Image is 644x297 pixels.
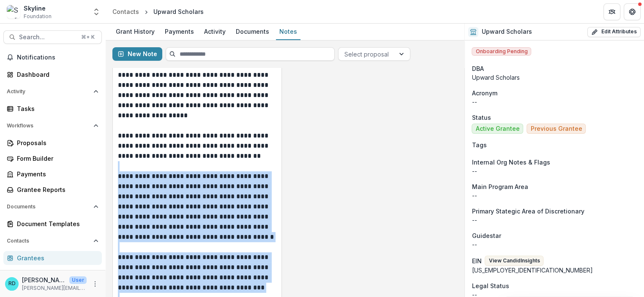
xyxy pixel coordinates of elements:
[3,267,102,281] a: Communications
[3,85,102,98] button: Open Activity
[276,24,300,40] a: Notes
[22,275,66,284] p: [PERSON_NAME]
[472,140,486,149] span: Tags
[475,125,519,132] span: Active Grantee
[3,67,102,81] a: Dashboard
[472,64,483,73] span: DBA
[3,136,102,150] a: Proposals
[17,170,95,178] div: Payments
[7,238,90,244] span: Contacts
[17,54,98,61] span: Notifications
[112,7,139,16] div: Contacts
[3,167,102,181] a: Payments
[472,158,550,167] span: Internal Org Notes & Flags
[24,13,52,20] span: Foundation
[90,3,102,20] button: Open entity switcher
[7,89,90,94] span: Activity
[3,183,102,197] a: Grantee Reports
[276,25,300,38] div: Notes
[472,231,501,240] span: Guidestar
[79,32,96,42] div: ⌘ + K
[17,185,95,194] div: Grantee Reports
[3,151,102,165] a: Form Builder
[17,254,95,262] div: Grantees
[161,25,197,38] div: Payments
[472,216,637,224] p: --
[472,207,584,216] span: Primary Stategic Area of Discretionary
[8,281,16,286] div: Raquel Donoso
[472,73,637,82] div: Upward Scholars
[587,27,641,37] button: Edit Attributes
[472,113,491,122] span: Status
[17,70,95,79] div: Dashboard
[472,256,481,265] p: EIN
[624,3,641,20] button: Get Help
[7,123,90,129] span: Workflows
[17,269,95,278] div: Communications
[22,284,87,292] p: [PERSON_NAME][EMAIL_ADDRESS][DOMAIN_NAME]
[232,25,273,38] div: Documents
[109,5,142,18] a: Contacts
[603,3,620,20] button: Partners
[201,24,229,40] a: Activity
[3,119,102,132] button: Open Workflows
[17,104,95,113] div: Tasks
[153,7,204,16] div: Upward Scholars
[69,276,87,284] p: User
[161,24,197,40] a: Payments
[90,279,100,289] button: More
[201,25,229,38] div: Activity
[472,97,637,106] p: --
[112,47,162,61] button: New Note
[530,125,582,132] span: Previous Grantee
[472,47,531,56] span: Onboarding Pending
[19,34,76,41] span: Search...
[17,138,95,147] div: Proposals
[472,240,637,249] div: --
[3,217,102,231] a: Document Templates
[472,191,637,200] p: --
[472,281,509,290] span: Legal Status
[472,182,528,191] span: Main Program Area
[472,266,637,275] div: [US_EMPLOYER_IDENTIFICATION_NUMBER]
[485,256,543,266] button: View CandidInsights
[232,24,273,40] a: Documents
[3,251,102,265] a: Grantees
[482,28,532,35] h2: Upward Scholars
[3,51,102,64] button: Notifications
[112,25,158,38] div: Grant History
[109,5,207,18] nav: breadcrumb
[3,30,102,44] button: Search...
[24,4,52,13] div: Skyline
[7,5,20,19] img: Skyline
[17,219,95,228] div: Document Templates
[472,89,497,97] span: Acronym
[472,167,637,175] p: --
[7,204,90,210] span: Documents
[17,154,95,163] div: Form Builder
[3,102,102,116] a: Tasks
[3,234,102,248] button: Open Contacts
[112,24,158,40] a: Grant History
[3,200,102,213] button: Open Documents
